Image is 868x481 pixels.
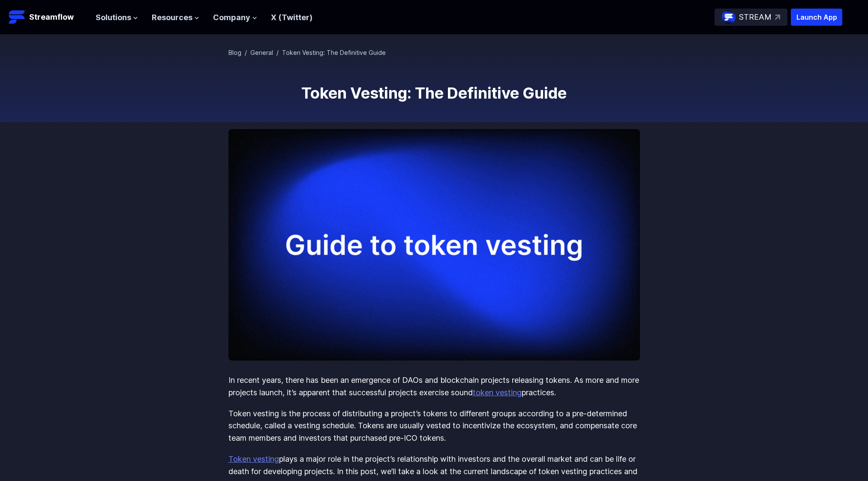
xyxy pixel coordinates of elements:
p: Streamflow [29,11,74,23]
button: Resources [152,12,199,24]
a: X (Twitter) [271,13,312,22]
p: STREAM [739,11,772,24]
span: Solutions [96,12,131,24]
h1: Token Vesting: The Definitive Guide [228,84,640,102]
a: Blog [228,49,241,56]
img: top-right-arrow.svg [775,15,780,20]
span: Company [213,12,250,24]
a: General [250,49,273,56]
a: Token vesting [228,454,279,463]
img: streamflow-logo-circle.png [722,10,736,24]
a: STREAM [715,9,787,26]
img: Streamflow Logo [9,9,26,26]
button: Solutions [96,12,138,24]
p: Token vesting is the process of distributing a project’s tokens to different groups according to ... [228,408,640,445]
img: Token Vesting: The Definitive Guide [228,129,640,361]
span: Token Vesting: The Definitive Guide [282,49,386,56]
a: token vesting [473,388,522,397]
button: Launch App [791,9,842,26]
button: Company [213,12,257,24]
span: / [276,49,279,56]
span: Resources [152,12,192,24]
p: In recent years, there has been an emergence of DAOs and blockchain projects releasing tokens. As... [228,374,640,399]
span: / [245,49,247,56]
a: Streamflow [9,9,87,26]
